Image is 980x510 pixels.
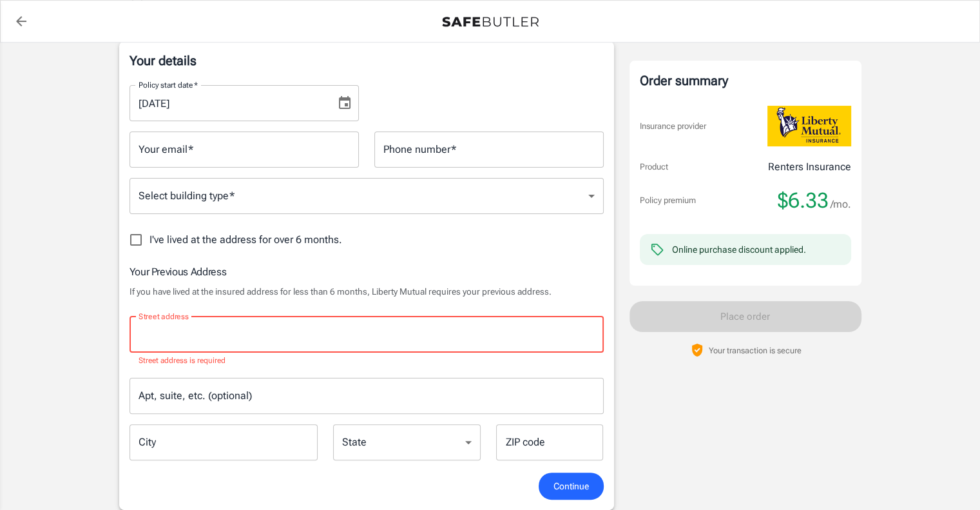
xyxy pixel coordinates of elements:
p: Insurance provider [640,120,706,133]
p: Policy premium [640,194,696,207]
input: Enter number [374,132,604,168]
div: Online purchase discount applied. [672,243,806,256]
input: Enter email [130,132,359,168]
p: Street address is required [139,355,595,368]
p: Your transaction is secure [709,344,802,357]
div: Order summary [640,71,851,90]
img: Liberty Mutual [767,106,851,146]
label: Policy start date [139,79,198,90]
p: Renters Insurance [768,159,851,175]
input: MM/DD/YYYY [130,85,327,121]
p: If you have lived at the insured address for less than 6 months, Liberty Mutual requires your pre... [130,285,604,298]
p: Product [640,161,668,173]
span: /mo. [831,195,851,213]
label: Street address [139,311,189,322]
p: Your details [130,52,604,70]
span: $6.33 [778,188,829,213]
img: Back to quotes [442,17,539,27]
button: Choose date, selected date is Aug 30, 2025 [332,90,358,116]
button: Continue [539,473,604,500]
a: back to quotes [8,8,34,34]
span: I've lived at the address for over 6 months. [149,232,342,248]
span: Continue [553,478,589,495]
h6: Your Previous Address [130,264,604,280]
